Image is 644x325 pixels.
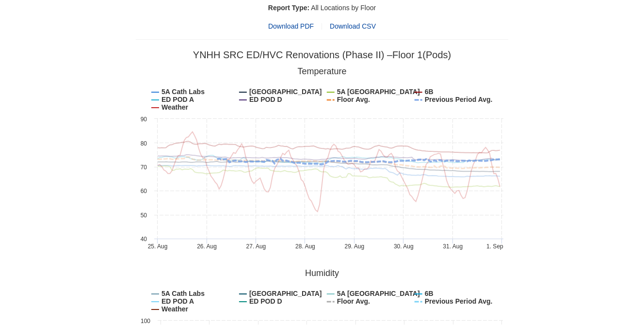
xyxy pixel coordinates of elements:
[394,243,414,250] tspan: 30. Aug
[295,243,315,250] tspan: 28. Aug
[136,2,508,13] div: All Locations by Floor
[425,88,434,96] tspan: 6B
[337,297,370,305] tspan: Floor Avg.
[161,103,189,111] tspan: Weather
[246,243,266,250] tspan: 27. Aug
[443,243,463,250] tspan: 31. Aug
[425,290,434,297] tspan: 6B
[330,22,376,30] span: Download CSV
[161,96,194,103] tspan: ED POD A
[337,96,370,103] tspan: Floor Avg.
[197,243,217,250] tspan: 26. Aug
[249,96,282,103] tspan: ED POD D
[305,268,339,278] tspan: Humidity
[161,290,205,297] tspan: 5A Cath Labs
[297,66,346,76] tspan: Temperature
[161,297,194,305] tspan: ED POD A
[486,243,503,250] tspan: 1. Sep
[161,305,189,313] tspan: Weather
[141,318,150,325] text: 100
[141,140,147,147] text: 80
[193,48,451,63] div: YNHH SRC ED/HVC Renovations (Phase II) – Floor 1 (Pods)
[337,88,420,96] tspan: 5A [GEOGRAPHIC_DATA]
[268,4,309,12] span: Report Type:
[249,290,322,297] tspan: [GEOGRAPHIC_DATA]
[249,88,322,96] tspan: [GEOGRAPHIC_DATA]
[161,88,205,96] tspan: 5A Cath Labs
[141,236,147,243] text: 40
[249,297,282,305] tspan: ED POD D
[141,188,147,195] text: 60
[141,116,147,123] text: 90
[337,290,420,297] tspan: 5A [GEOGRAPHIC_DATA]
[141,212,147,219] text: 50
[141,164,147,171] text: 70
[425,297,493,305] tspan: Previous Period Avg.
[344,243,364,250] tspan: 29. Aug
[148,243,168,250] tspan: 25. Aug
[268,21,314,32] span: Download PDF
[425,96,493,103] tspan: Previous Period Avg.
